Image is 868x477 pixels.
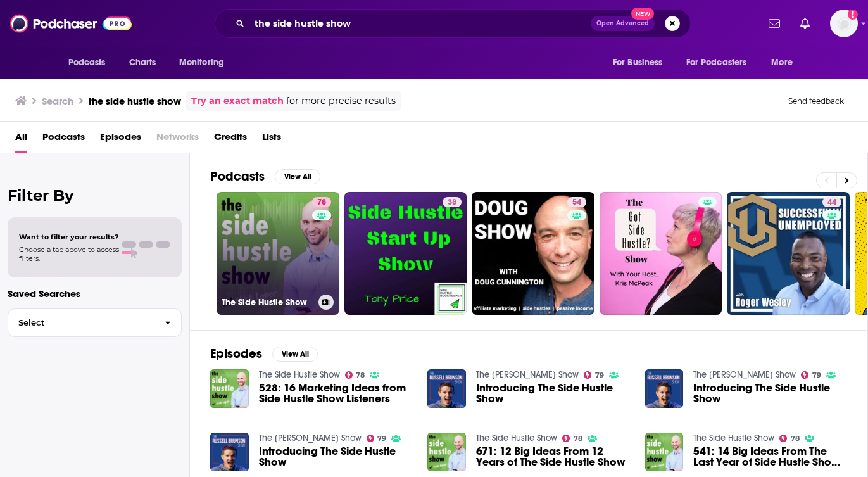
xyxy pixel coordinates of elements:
a: Show notifications dropdown [795,13,815,34]
span: More [771,54,793,72]
button: View All [272,347,318,362]
button: open menu [762,51,808,75]
button: open menu [170,51,241,75]
a: Credits [214,127,247,153]
span: Networks [156,127,199,153]
div: Search podcasts, credits, & more... [215,9,691,38]
span: New [631,8,654,20]
span: 79 [812,372,821,378]
span: Open Advanced [596,20,649,27]
span: 671: 12 Big Ideas From 12 Years of The Side Hustle Show [476,446,630,467]
span: Monitoring [179,54,224,72]
a: Show notifications dropdown [764,13,785,34]
span: Logged in as jackiemayer [830,10,858,37]
span: Choose a tab above to access filters. [19,245,119,263]
a: Podcasts [42,127,85,153]
img: 671: 12 Big Ideas From 12 Years of The Side Hustle Show [427,433,466,471]
button: Select [8,308,182,337]
a: Introducing The Side Hustle Show [476,383,630,404]
a: The Russell Brunson Show [693,369,796,380]
a: 44 [727,192,850,315]
a: The Side Hustle Show [476,433,557,443]
h2: Podcasts [210,169,265,184]
a: 38 [443,197,462,207]
img: Introducing The Side Hustle Show [210,433,249,471]
a: Introducing The Side Hustle Show [693,383,847,404]
a: 54 [567,197,586,207]
a: The Side Hustle Show [693,433,774,443]
a: Episodes [100,127,141,153]
a: Try an exact match [191,94,284,108]
button: Open AdvancedNew [591,16,655,31]
a: Lists [262,127,281,153]
a: 79 [801,371,821,379]
a: Introducing The Side Hustle Show [259,446,413,467]
span: 78 [317,196,326,209]
span: Charts [129,54,156,72]
a: 78 [312,197,331,207]
button: open menu [678,51,765,75]
img: 541: 14 Big Ideas From The Last Year of Side Hustle Show Guests [645,433,684,471]
img: Podchaser - Follow, Share and Rate Podcasts [10,11,132,35]
svg: Add a profile image [848,10,858,20]
h3: The Side Hustle Show [222,297,313,308]
span: 54 [572,196,581,209]
span: 78 [791,436,800,442]
a: 79 [367,435,387,442]
span: for more precise results [286,94,396,108]
h3: the side hustle show [89,95,181,107]
a: 54 [472,192,594,315]
span: Podcasts [68,54,106,72]
span: 44 [827,196,836,209]
img: User Profile [830,10,858,37]
a: Charts [121,51,164,75]
a: The Side Hustle Show [259,369,340,380]
a: 78 [562,435,582,442]
span: Want to filter your results? [19,232,119,241]
button: View All [275,169,320,184]
a: All [15,127,27,153]
img: Introducing The Side Hustle Show [645,369,684,408]
img: 528: 16 Marketing Ideas from Side Hustle Show Listeners [210,369,249,408]
input: Search podcasts, credits, & more... [249,13,591,34]
a: 541: 14 Big Ideas From The Last Year of Side Hustle Show Guests [693,446,847,467]
button: Show profile menu [830,10,858,37]
p: Saved Searches [8,288,182,300]
a: 528: 16 Marketing Ideas from Side Hustle Show Listeners [259,383,413,404]
button: open menu [604,51,679,75]
span: For Podcasters [686,54,747,72]
a: EpisodesView All [210,346,318,362]
span: 79 [377,436,386,442]
button: Send feedback [784,96,848,106]
a: The Russell Brunson Show [476,369,579,380]
a: 78 [345,371,365,379]
a: 79 [584,371,604,379]
h2: Filter By [8,186,182,205]
a: 78The Side Hustle Show [217,192,339,315]
button: open menu [60,51,122,75]
span: 78 [356,372,365,378]
span: 78 [574,436,582,442]
span: 79 [595,372,604,378]
img: Introducing The Side Hustle Show [427,369,466,408]
h2: Episodes [210,346,262,362]
a: 44 [822,197,841,207]
h3: Search [42,95,73,107]
a: 38 [344,192,467,315]
a: PodcastsView All [210,169,320,184]
a: 78 [779,435,800,442]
